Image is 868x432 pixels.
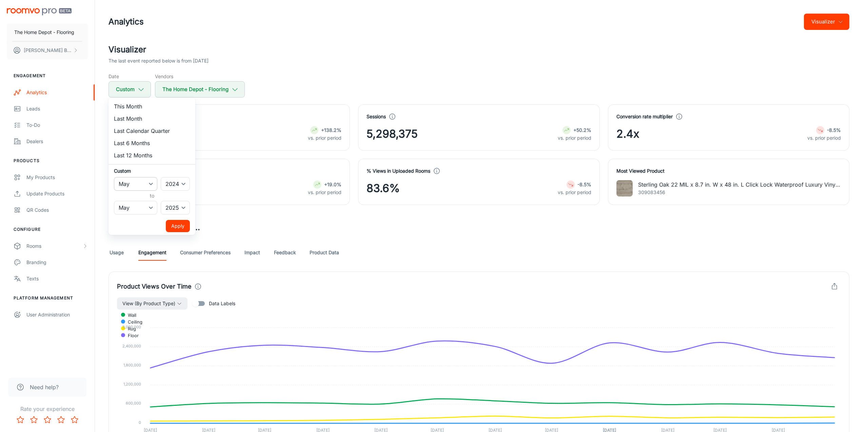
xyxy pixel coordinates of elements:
h6: Custom [114,167,190,174]
li: This Month [108,100,195,113]
li: Last 6 Months [108,137,195,149]
li: Last Month [108,113,195,125]
button: Apply [166,220,190,232]
li: Last Calendar Quarter [108,125,195,137]
li: Last 12 Months [108,149,195,161]
h6: to [115,192,189,200]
